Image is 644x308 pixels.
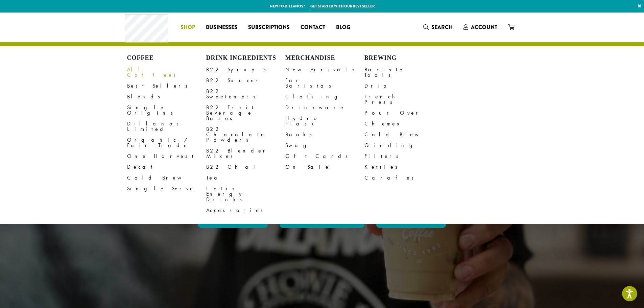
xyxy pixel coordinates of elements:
[206,64,285,75] a: B22 Syrups
[364,91,444,108] a: French Press
[206,205,285,216] a: Accessories
[127,162,206,172] a: Decaf
[285,54,364,62] h4: Merchandise
[285,162,364,172] a: On Sale
[285,129,364,140] a: Books
[364,151,444,162] a: Filters
[364,129,444,140] a: Cold Brew
[127,118,206,135] a: Dillanos Limited
[285,113,364,129] a: Hydro Flask
[431,23,453,31] span: Search
[364,54,444,62] h4: Brewing
[285,91,364,102] a: Clothing
[471,23,497,31] span: Account
[310,3,375,9] a: Get started with our best seller
[181,23,195,32] span: Shop
[418,22,458,33] a: Search
[285,151,364,162] a: Gift Cards
[127,151,206,162] a: One Harvest
[127,183,206,194] a: Single Serve
[248,23,290,32] span: Subscriptions
[364,80,444,91] a: Drip
[206,86,285,102] a: B22 Sweeteners
[175,22,200,33] a: Shop
[285,64,364,75] a: New Arrivals
[364,172,444,183] a: Carafes
[127,54,206,62] h4: Coffee
[285,140,364,151] a: Swag
[364,140,444,151] a: Grinding
[206,54,285,62] h4: Drink Ingredients
[364,108,444,118] a: Pour Over
[206,23,237,32] span: Businesses
[206,162,285,172] a: B22 Chai
[127,102,206,118] a: Single Origins
[127,135,206,151] a: Organic / Fair Trade
[336,23,350,32] span: Blog
[206,124,285,145] a: B22 Chocolate Powders
[206,145,285,162] a: B22 Blender Mixes
[206,102,285,124] a: B22 Fruit Beverage Bases
[127,64,206,80] a: All Coffees
[127,80,206,91] a: Best Sellers
[206,172,285,183] a: Tea
[364,118,444,129] a: Chemex
[364,64,444,80] a: Barista Tools
[285,102,364,113] a: Drinkware
[285,75,364,91] a: For Baristas
[127,91,206,102] a: Blends
[127,172,206,183] a: Cold Brew
[301,23,325,32] span: Contact
[364,162,444,172] a: Kettles
[206,75,285,86] a: B22 Sauces
[206,183,285,205] a: Lotus Energy Drinks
